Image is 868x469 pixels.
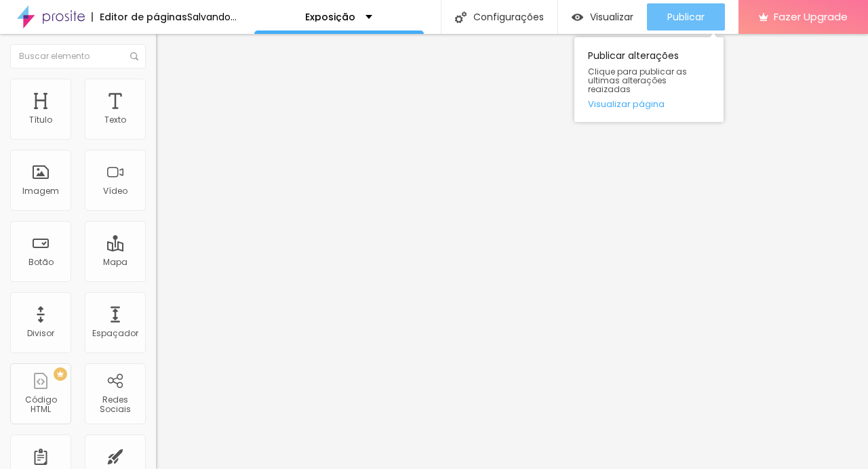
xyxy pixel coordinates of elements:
[92,12,187,22] div: Editor de páginas
[27,329,54,338] div: Divisor
[103,186,127,196] div: Vídeo
[647,3,725,30] button: Publicar
[590,12,633,22] span: Visualizar
[774,11,848,22] span: Fazer Upgrade
[10,44,146,68] input: Buscar elemento
[29,115,52,125] div: Título
[22,186,59,196] div: Imagem
[574,37,724,122] div: Publicar alterações
[156,34,868,469] iframe: Editor
[130,52,138,60] img: Icone
[28,258,54,267] div: Botão
[455,12,467,23] img: Icone
[558,3,647,30] button: Visualizar
[14,395,67,415] div: Código HTML
[88,395,142,415] div: Redes Sociais
[588,67,710,94] span: Clique para publicar as ultimas alterações reaizadas
[103,258,127,267] div: Mapa
[187,12,237,22] div: Salvando...
[305,12,355,22] p: Exposição
[667,12,705,22] span: Publicar
[588,100,710,108] a: Visualizar página
[572,12,583,23] img: view-1.svg
[92,329,138,338] div: Espaçador
[104,115,126,125] div: Texto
